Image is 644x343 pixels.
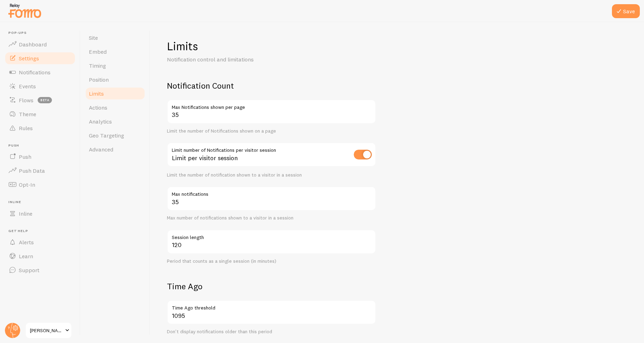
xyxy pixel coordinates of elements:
[167,99,376,111] label: Max Notifications shown per page
[19,97,33,104] span: Flows
[4,121,76,135] a: Rules
[85,59,146,73] a: Timing
[4,164,76,178] a: Push Data
[19,210,32,217] span: Inline
[19,69,51,76] span: Notifications
[19,41,47,48] span: Dashboard
[25,322,72,339] a: [PERSON_NAME] Education
[89,62,106,69] span: Timing
[19,167,45,174] span: Push Data
[89,132,124,139] span: Geo Targeting
[167,281,376,292] h2: Time Ago
[89,104,107,111] span: Actions
[167,186,376,211] input: 5
[85,128,146,142] a: Geo Targeting
[89,118,112,125] span: Analytics
[4,37,76,51] a: Dashboard
[167,172,376,178] div: Limit the number of notification shown to a visitor in a session
[89,48,107,55] span: Embed
[8,200,76,204] span: Inline
[167,142,376,168] div: Limit per visitor session
[89,90,104,97] span: Limits
[85,100,146,114] a: Actions
[4,107,76,121] a: Theme
[19,267,39,274] span: Support
[167,55,334,64] p: Notification control and limitations
[19,253,33,260] span: Learn
[167,300,376,312] label: Time Ago threshold
[19,111,36,118] span: Theme
[85,87,146,100] a: Limits
[167,39,376,53] h1: Limits
[19,55,39,62] span: Settings
[8,31,76,35] span: Pop-ups
[89,146,113,153] span: Advanced
[8,229,76,233] span: Get Help
[167,186,376,198] label: Max notifications
[85,73,146,87] a: Position
[167,230,376,241] label: Session length
[19,181,35,188] span: Opt-In
[19,83,36,90] span: Events
[30,326,63,335] span: [PERSON_NAME] Education
[89,76,109,83] span: Position
[4,51,76,65] a: Settings
[19,125,33,132] span: Rules
[167,215,376,221] div: Max number of notifications shown to a visitor in a session
[4,93,76,107] a: Flows beta
[8,143,76,148] span: Push
[167,80,376,91] h2: Notification Count
[38,97,52,103] span: beta
[4,65,76,79] a: Notifications
[4,150,76,164] a: Push
[167,258,376,264] div: Period that counts as a single session (in minutes)
[89,34,98,41] span: Site
[167,329,376,335] div: Don't display notifications older than this period
[4,79,76,93] a: Events
[4,235,76,249] a: Alerts
[4,207,76,221] a: Inline
[4,178,76,192] a: Opt-In
[167,128,376,134] div: Limit the number of Notifications shown on a page
[4,263,76,277] a: Support
[19,239,34,246] span: Alerts
[85,142,146,156] a: Advanced
[7,2,42,20] img: fomo-relay-logo-orange.svg
[85,31,146,45] a: Site
[85,45,146,59] a: Embed
[4,249,76,263] a: Learn
[19,153,31,160] span: Push
[85,114,146,128] a: Analytics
